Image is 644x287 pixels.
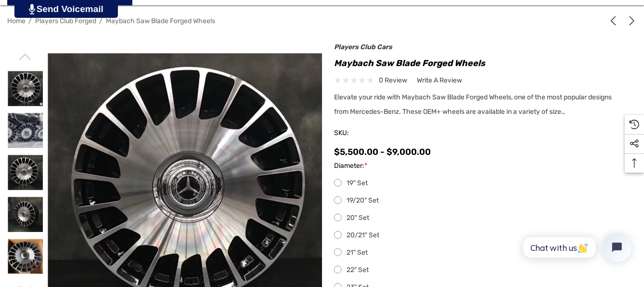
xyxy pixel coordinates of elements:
[19,51,31,63] svg: Go to slide 3 of 3
[623,16,637,26] a: Next
[625,158,644,168] svg: Top
[8,197,43,232] img: Maybach Wheels
[608,16,622,26] a: Previous
[334,264,623,276] label: 22" Set
[417,74,462,86] a: Write a Review
[630,139,639,149] svg: Social Media
[8,71,43,106] img: Maybach Wheels
[7,17,26,25] a: Home
[334,247,623,259] label: 21" Set
[630,120,639,129] svg: Recently Viewed
[334,126,382,140] span: SKU:
[379,74,407,86] span: 0 review
[513,225,640,270] iframe: Tidio Chat
[29,4,35,14] img: PjwhLS0gR2VuZXJhdG9yOiBHcmF2aXQuaW8gLS0+PHN2ZyB4bWxucz0iaHR0cDovL3d3dy53My5vcmcvMjAwMC9zdmciIHhtb...
[334,55,623,71] h1: Maybach Saw Blade Forged Wheels
[334,230,623,241] label: 20/21" Set
[35,17,96,25] a: Players Club Forged
[417,76,462,85] span: Write a Review
[8,239,43,274] img: Maybach Wheels
[106,17,215,25] a: Maybach Saw Blade Forged Wheels
[334,93,612,116] span: Elevate your ride with Maybach Saw Blade Forged Wheels, one of the most popular designs from Merc...
[334,43,392,51] a: Players Club Cars
[334,195,623,206] label: 19/20" Set
[7,13,637,29] nav: Breadcrumb
[8,155,43,190] img: Maybach Wheels
[334,178,623,189] label: 19" Set
[334,147,431,157] span: $5,500.00 - $9,000.00
[334,160,623,172] label: Diameter:
[334,212,623,224] label: 20" Set
[8,113,43,148] img: Maybach Wheels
